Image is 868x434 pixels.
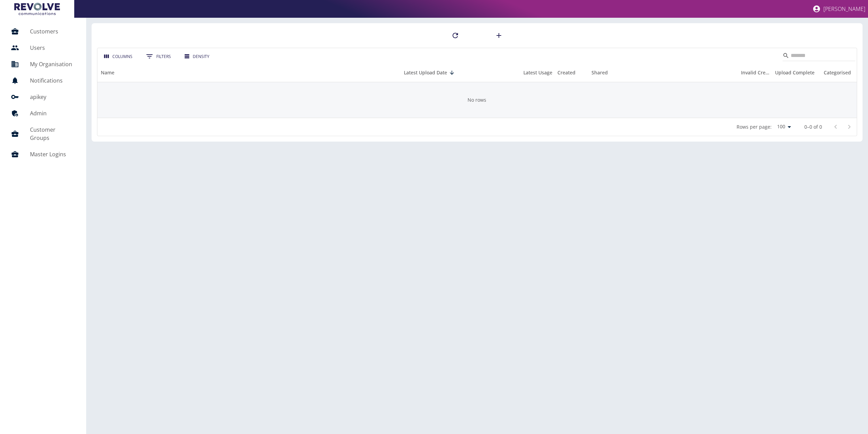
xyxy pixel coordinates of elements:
div: Shared [588,63,738,82]
a: apikey [5,89,81,105]
a: Customer Groups [5,121,81,146]
div: Created [554,63,588,82]
p: Rows per page: [737,124,772,130]
div: Invalid Creds [741,69,770,76]
a: Master Logins [5,146,81,162]
div: Name [97,63,247,82]
div: Upload Complete [775,69,815,76]
a: Admin [5,105,81,121]
div: Latest Usage [520,63,554,82]
p: [PERSON_NAME] [823,5,865,13]
div: Categorised [816,63,857,82]
div: 100 [774,122,793,132]
div: Categorised [824,69,851,76]
h5: Master Logins [30,150,75,158]
button: Show filters [141,49,176,63]
h5: Users [30,44,75,52]
p: 0–0 of 0 [804,124,822,130]
div: Search [783,50,855,62]
h5: Customers [30,27,75,35]
div: Latest Usage [523,69,552,76]
h5: Notifications [30,76,75,85]
img: Logo [14,3,60,15]
a: Customers [5,23,81,40]
a: My Organisation [5,56,81,72]
div: Latest Upload Date [404,69,447,76]
div: Shared [591,69,608,76]
button: Sort [447,68,457,77]
div: Latest Upload Date [400,63,520,82]
div: Name [101,69,114,76]
button: [PERSON_NAME] [810,2,868,16]
a: Users [5,40,81,56]
h5: Admin [30,109,75,117]
div: Upload Complete [772,63,816,82]
button: Density [179,50,215,63]
h5: Customer Groups [30,126,75,142]
button: Select columns [99,50,138,63]
h5: My Organisation [30,60,75,68]
a: Notifications [5,72,81,89]
div: Invalid Creds [738,63,772,82]
div: Created [557,69,575,76]
h5: apikey [30,93,75,101]
div: No rows [97,82,857,118]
